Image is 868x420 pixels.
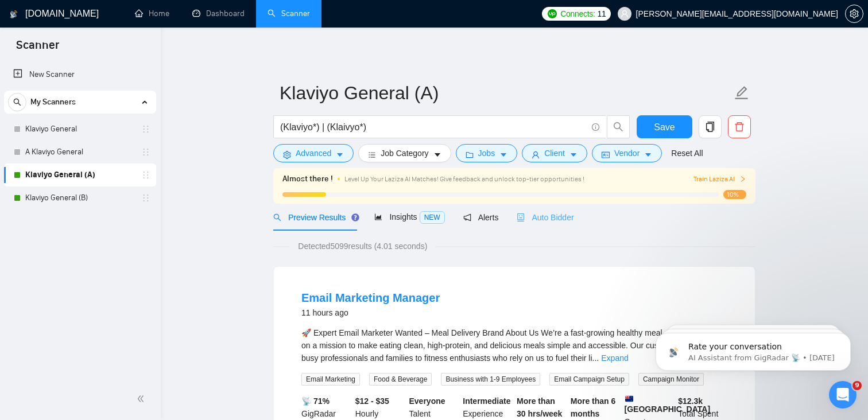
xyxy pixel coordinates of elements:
span: setting [283,150,291,159]
span: robot [517,213,525,221]
div: 🔠 GigRadar Search Syntax: Query Operators for Optimized Job Searches [24,282,192,306]
button: copy [699,115,722,138]
span: Preview Results [273,213,356,222]
img: logo [23,22,41,40]
button: folderJobscaret-down [456,144,518,162]
button: delete [728,115,751,138]
span: holder [141,170,150,180]
a: setting [845,9,863,18]
li: My Scanners [4,91,156,209]
span: Insights [374,212,444,221]
a: Email Marketing Manager [301,291,440,304]
span: Email Campaign Setup [549,373,629,386]
span: 11 [598,7,606,20]
span: Food & Beverage [369,373,432,386]
b: [GEOGRAPHIC_DATA] [625,395,711,414]
span: bars [368,150,376,159]
div: Tooltip anchor [350,212,361,223]
span: 10% [723,190,746,199]
b: Everyone [409,396,445,406]
a: Klaviyo General [25,118,134,141]
span: holder [141,147,150,157]
span: holder [141,193,150,203]
div: ✅ How To: Connect your agency to [DOMAIN_NAME] [24,248,192,273]
iframe: To enrich screen reader interactions, please activate Accessibility in Grammarly extension settings [829,381,857,409]
b: More than 6 months [571,396,616,418]
span: Job Category [381,147,428,160]
p: Hi [PERSON_NAME][EMAIL_ADDRESS][DOMAIN_NAME] 👋 [23,81,207,140]
span: user [621,10,629,18]
li: New Scanner [4,63,156,86]
a: A Klaviyo General [25,141,134,164]
span: Home [25,343,51,351]
input: Scanner name... [280,79,732,107]
button: Help [153,314,230,360]
img: upwork-logo.png [548,9,557,18]
div: Ask a question [11,174,218,205]
button: Search for help [17,216,213,239]
span: Auto Bidder [517,213,573,222]
iframe: Intercom notifications message [638,309,868,389]
span: info-circle [592,123,599,131]
span: copy [699,122,721,132]
b: Intermediate [463,396,510,406]
a: New Scanner [13,63,147,86]
span: search [273,213,281,221]
button: search [8,93,26,111]
div: Close [197,18,218,39]
span: Save [654,120,675,134]
span: Detected 5099 results (4.01 seconds) [290,240,435,252]
a: homeHome [135,9,169,18]
span: Scanner [7,37,68,61]
span: edit [734,85,749,100]
button: settingAdvancedcaret-down [273,144,354,162]
span: Search for help [24,222,93,234]
span: user [532,150,540,159]
b: $12 - $35 [355,396,389,406]
span: caret-down [336,150,344,159]
span: Help [182,343,200,351]
button: setting [845,5,863,23]
div: Ask a question [24,184,192,196]
span: caret-down [644,150,652,159]
b: 📡 71% [301,396,330,406]
p: How can we help? [23,140,207,160]
span: area-chart [374,213,382,221]
div: 🔠 GigRadar Search Syntax: Query Operators for Optimized Job Searches [17,277,213,310]
span: caret-down [569,150,578,159]
span: Alerts [463,213,499,222]
button: barsJob Categorycaret-down [358,144,451,162]
span: ... [592,353,599,363]
button: userClientcaret-down [522,144,587,162]
span: notification [463,213,471,221]
span: folder [466,150,474,159]
span: Connects: [560,7,595,20]
img: Profile image for Nazar [166,18,189,41]
span: double-left [137,393,148,405]
span: Business with 1-9 Employees [441,373,540,386]
span: setting [846,9,863,18]
span: Train Laziza AI [693,174,746,185]
span: NEW [420,211,445,224]
img: 🇳🇿 [625,395,633,403]
button: search [607,115,630,138]
span: Level Up Your Laziza AI Matches! Give feedback and unlock top-tier opportunities ! [344,175,584,183]
span: Vendor [614,147,640,160]
span: search [607,122,629,132]
span: search [9,98,26,106]
span: right [739,176,746,182]
button: idcardVendorcaret-down [592,144,662,162]
div: ✅ How To: Connect your agency to [DOMAIN_NAME] [17,244,213,277]
span: My Scanners [30,91,76,114]
span: caret-down [499,150,507,159]
span: delete [728,122,750,132]
a: dashboardDashboard [192,9,245,18]
span: Messages [95,343,135,351]
input: Search Freelance Jobs... [280,120,587,134]
div: 🚀 Expert Email Marketer Wanted – Meal Delivery Brand About Us We’re a fast-growing healthy meal d... [301,326,727,364]
span: idcard [602,150,610,159]
a: Klaviyo General (A) [25,164,134,186]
